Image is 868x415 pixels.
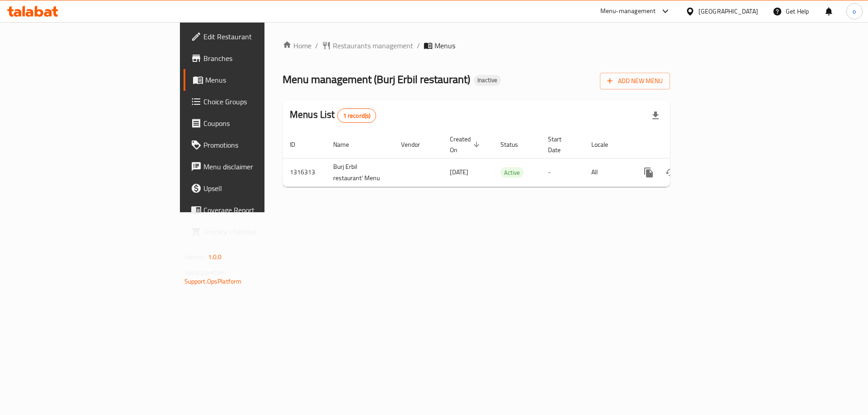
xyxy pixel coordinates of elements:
[450,166,468,178] span: [DATE]
[548,134,573,155] span: Start Date
[638,162,660,183] button: more
[591,139,620,150] span: Locale
[322,40,413,51] a: Restaurants management
[184,266,226,278] span: Get support on:
[631,131,732,159] th: Actions
[203,96,318,107] span: Choice Groups
[401,139,432,150] span: Vendor
[584,158,631,187] td: All
[333,40,413,51] span: Restaurants management
[203,161,318,172] span: Menu disclaimer
[600,6,656,17] div: Menu-management
[338,112,376,120] span: 1 record(s)
[337,108,377,123] div: Total records count
[290,139,307,150] span: ID
[853,6,856,16] span: o
[474,76,501,84] span: Inactive
[184,221,325,242] a: Grocery Checklist
[474,75,501,86] div: Inactive
[203,31,318,42] span: Edit Restaurant
[541,158,584,187] td: -
[184,134,325,156] a: Promotions
[184,156,325,177] a: Menu disclaimer
[645,105,666,126] div: Export file
[283,69,470,89] span: Menu management ( Burj Erbil restaurant )
[184,275,242,287] a: Support.OpsPlatform
[184,47,325,69] a: Branches
[203,140,318,150] span: Promotions
[203,53,318,64] span: Branches
[283,131,732,187] table: enhanced table
[417,40,420,51] li: /
[203,183,318,194] span: Upsell
[184,199,325,221] a: Coverage Report
[184,69,325,91] a: Menus
[184,112,325,134] a: Coupons
[203,205,318,215] span: Coverage Report
[450,134,482,155] span: Created On
[203,226,318,237] span: Grocery Checklist
[184,26,325,47] a: Edit Restaurant
[500,139,530,150] span: Status
[500,167,524,178] div: Active
[283,40,670,51] nav: breadcrumb
[203,118,318,129] span: Coupons
[660,162,681,183] button: Change Status
[290,108,376,123] h2: Menus List
[205,75,318,85] span: Menus
[607,75,663,87] span: Add New Menu
[500,168,524,178] span: Active
[698,6,758,16] div: [GEOGRAPHIC_DATA]
[208,251,222,263] span: 1.0.0
[434,40,455,51] span: Menus
[184,91,325,112] a: Choice Groups
[333,139,361,150] span: Name
[184,251,207,263] span: Version:
[326,158,394,187] td: Burj Erbil restaurant' Menu
[600,73,670,89] button: Add New Menu
[184,177,325,199] a: Upsell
